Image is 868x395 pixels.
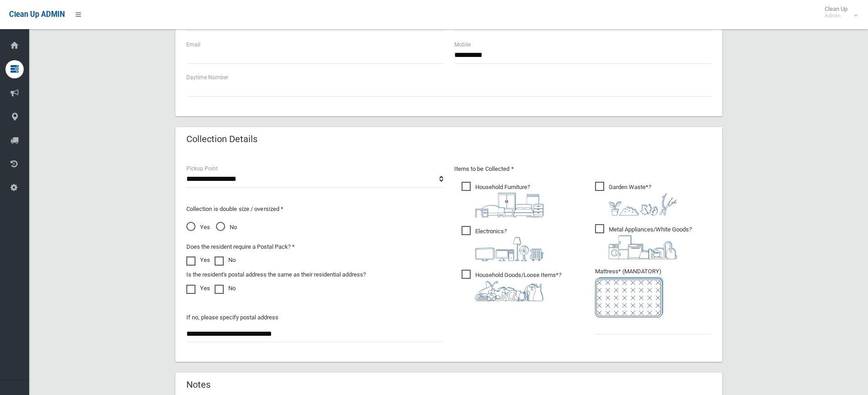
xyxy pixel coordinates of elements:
[175,130,268,148] header: Collection Details
[462,270,561,301] span: Household Goods/Loose Items*
[186,222,210,233] span: Yes
[454,164,711,174] p: Items to be Collected *
[595,224,692,259] span: Metal Appliances/White Goods
[186,255,210,266] label: Yes
[609,235,677,259] img: 36c1b0289cb1767239cdd3de9e694f19.png
[475,272,561,301] i: ?
[475,237,544,261] img: 394712a680b73dbc3d2a6a3a7ffe5a07.png
[186,204,443,215] p: Collection is double size / oversized *
[462,182,544,217] span: Household Furniture
[609,193,677,215] img: 4fd8a5c772b2c999c83690221e5242e0.png
[820,5,857,19] span: Clean Up
[475,281,544,301] img: b13cc3517677393f34c0a387616ef184.png
[609,184,677,215] i: ?
[475,184,544,217] i: ?
[186,312,278,323] label: If no, please specify postal address
[462,226,544,261] span: Electronics
[825,12,847,19] small: Admin
[595,277,663,318] img: e7408bece873d2c1783593a074e5cb2f.png
[475,228,544,261] i: ?
[595,182,677,215] span: Garden Waste*
[186,241,295,252] label: Does the resident require a Postal Pack? *
[475,193,544,217] img: aa9efdbe659d29b613fca23ba79d85cb.png
[175,376,221,394] header: Notes
[215,283,236,294] label: No
[595,268,711,318] span: Mattress* (MANDATORY)
[186,269,366,280] label: Is the resident's postal address the same as their residential address?
[215,255,236,266] label: No
[186,283,210,294] label: Yes
[9,10,65,19] span: Clean Up ADMIN
[609,226,692,259] i: ?
[216,222,237,233] span: No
